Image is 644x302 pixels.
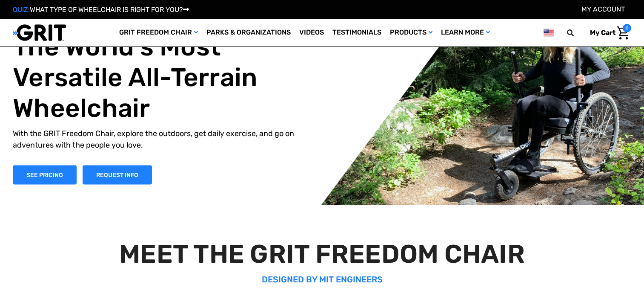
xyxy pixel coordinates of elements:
[13,24,66,41] img: GRIT All-Terrain Wheelchair and Mobility Equipment
[617,26,629,40] img: Cart
[115,19,202,46] a: GRIT Freedom Chair
[623,24,631,32] span: 0
[437,19,494,46] a: Learn More
[584,24,631,42] a: Cart with 0 items
[16,239,628,270] h2: MEET THE GRIT FREEDOM CHAIR
[13,31,313,123] h1: The World's Most Versatile All-Terrain Wheelchair
[581,5,625,13] a: Account
[13,128,313,151] p: With the GRIT Freedom Chair, explore the outdoors, get daily exercise, and go on adventures with ...
[13,6,30,14] span: QUIZ:
[202,19,295,46] a: Parks & Organizations
[328,19,386,46] a: Testimonials
[571,24,584,42] input: Search
[590,29,615,37] span: My Cart
[83,165,152,184] a: Slide number 1, Request Information
[13,6,189,14] a: QUIZ:WHAT TYPE OF WHEELCHAIR IS RIGHT FOR YOU?
[295,19,328,46] a: Videos
[16,273,628,286] p: DESIGNED BY MIT ENGINEERS
[13,165,77,184] a: Shop Now
[386,19,437,46] a: Products
[544,27,554,38] img: us.png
